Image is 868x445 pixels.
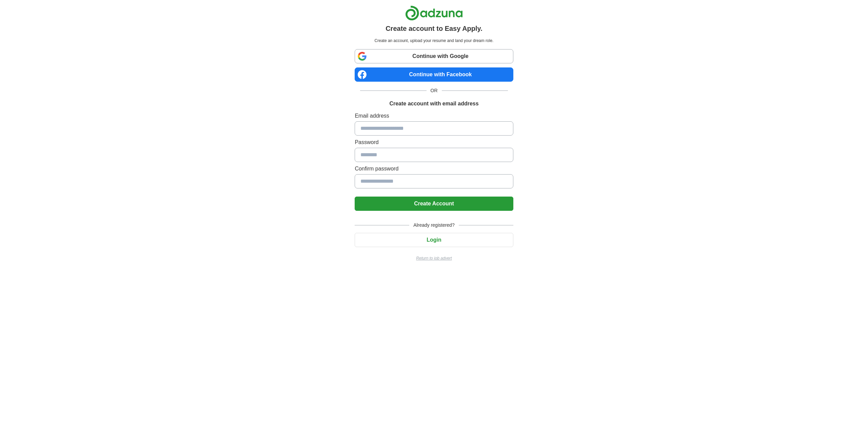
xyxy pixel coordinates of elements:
h1: Create account to Easy Apply. [386,23,482,34]
a: Login [355,237,513,243]
label: Password [355,138,513,146]
label: Confirm password [355,165,513,173]
span: OR [427,87,442,94]
img: Adzuna logo [405,5,463,21]
label: Email address [355,112,513,120]
a: Continue with Google [355,49,513,63]
button: Create Account [355,197,513,211]
p: Create an account, upload your resume and land your dream role. [356,38,512,44]
a: Return to job advert [355,255,513,261]
a: Continue with Facebook [355,67,513,82]
button: Login [355,233,513,247]
h1: Create account with email address [389,100,478,108]
span: Already registered? [409,222,458,229]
